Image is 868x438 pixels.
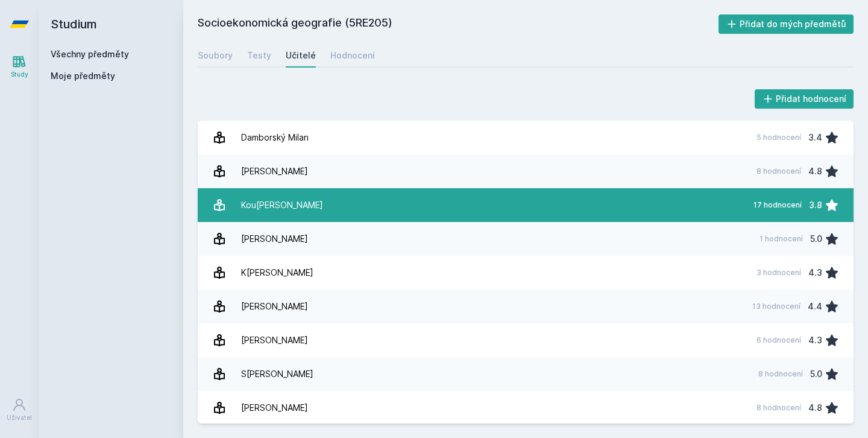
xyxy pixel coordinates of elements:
[198,43,233,68] a: Soubory
[241,193,323,217] div: Kou[PERSON_NAME]
[198,222,854,256] a: [PERSON_NAME] 1 hodnocení 5.0
[241,328,308,352] div: [PERSON_NAME]
[198,391,854,425] a: [PERSON_NAME] 8 hodnocení 4.8
[810,362,822,386] div: 5.0
[753,200,802,210] div: 17 hodnocení
[198,323,854,357] a: [PERSON_NAME] 6 hodnocení 4.3
[808,294,822,319] div: 4.4
[756,167,801,176] div: 8 hodnocení
[756,268,801,278] div: 3 hodnocení
[756,133,801,142] div: 5 hodnocení
[286,43,316,68] a: Učitelé
[719,14,854,34] button: Přidat do mých předmětů
[11,70,28,79] div: Study
[759,234,803,244] div: 1 hodnocení
[808,261,822,285] div: 4.3
[330,43,375,68] a: Hodnocení
[51,49,129,59] a: Všechny předměty
[198,357,854,391] a: S[PERSON_NAME] 8 hodnocení 5.0
[241,261,313,285] div: K[PERSON_NAME]
[286,49,316,62] div: Učitelé
[758,369,803,379] div: 8 hodnocení
[756,335,801,345] div: 6 hodnocení
[241,227,308,251] div: [PERSON_NAME]
[241,159,308,183] div: [PERSON_NAME]
[198,154,854,188] a: [PERSON_NAME] 8 hodnocení 4.8
[2,392,36,428] a: Uživatel
[247,49,271,62] div: Testy
[808,159,822,183] div: 4.8
[2,48,36,85] a: Study
[198,290,854,323] a: [PERSON_NAME] 13 hodnocení 4.4
[7,413,32,422] div: Uživatel
[330,49,375,62] div: Hodnocení
[198,256,854,290] a: K[PERSON_NAME] 3 hodnocení 4.3
[241,125,309,150] div: Damborský Milan
[809,193,822,217] div: 3.8
[198,49,233,62] div: Soubory
[808,328,822,352] div: 4.3
[752,302,800,311] div: 13 hodnocení
[241,294,308,319] div: [PERSON_NAME]
[755,89,854,109] button: Přidat hodnocení
[808,396,822,420] div: 4.8
[808,125,822,150] div: 3.4
[241,362,313,386] div: S[PERSON_NAME]
[241,396,308,420] div: [PERSON_NAME]
[247,43,271,68] a: Testy
[810,227,822,251] div: 5.0
[756,403,801,413] div: 8 hodnocení
[198,121,854,154] a: Damborský Milan 5 hodnocení 3.4
[198,14,719,34] h2: Socioekonomická geografie (5RE205)
[51,70,115,82] span: Moje předměty
[198,188,854,222] a: Kou[PERSON_NAME] 17 hodnocení 3.8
